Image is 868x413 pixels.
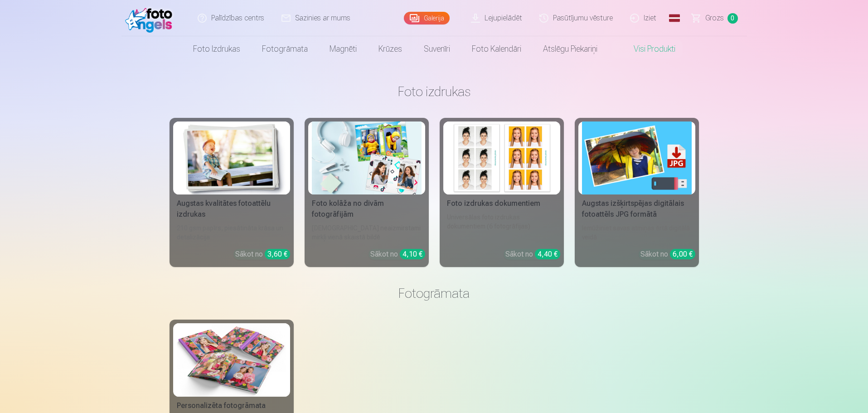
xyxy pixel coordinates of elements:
[235,249,290,260] div: Sākot no
[251,36,319,62] a: Fotogrāmata
[582,121,692,194] img: Augstas izšķirtspējas digitālais fotoattēls JPG formātā
[265,249,290,259] div: 3,60 €
[312,121,422,194] img: Foto kolāža no divām fotogrāfijām
[319,36,368,62] a: Magnēti
[308,224,425,242] div: [DEMOGRAPHIC_DATA] neaizmirstami mirkļi vienā skaistā bildē
[400,249,425,259] div: 4,10 €
[177,323,286,396] img: Personalizēta fotogrāmata 27x27 cm
[670,249,695,259] div: 6,00 €
[308,198,425,220] div: Foto kolāža no divām fotogrāfijām
[404,12,450,24] a: Galerija
[640,249,695,260] div: Sākot no
[578,198,695,220] div: Augstas izšķirtspējas digitālais fotoattēls JPG formātā
[461,36,532,62] a: Foto kalendāri
[413,36,461,62] a: Suvenīri
[578,224,695,242] div: Iemūžiniet savas atmiņas ērtā digitālā veidā
[177,83,692,100] h3: Foto izdrukas
[173,224,290,242] div: 210 gsm papīrs, piesātināta krāsa un detalizācija
[177,121,286,194] img: Augstas kvalitātes fotoattēlu izdrukas
[705,13,724,24] span: Grozs
[173,198,290,220] div: Augstas kvalitātes fotoattēlu izdrukas
[575,118,699,267] a: Augstas izšķirtspējas digitālais fotoattēls JPG formātāAugstas izšķirtspējas digitālais fotoattēl...
[368,36,413,62] a: Krūzes
[532,36,608,62] a: Atslēgu piekariņi
[170,118,294,267] a: Augstas kvalitātes fotoattēlu izdrukasAugstas kvalitātes fotoattēlu izdrukas210 gsm papīrs, piesā...
[443,198,560,209] div: Foto izdrukas dokumentiem
[727,13,738,24] span: 0
[305,118,429,267] a: Foto kolāža no divām fotogrāfijāmFoto kolāža no divām fotogrāfijām[DEMOGRAPHIC_DATA] neaizmirstam...
[125,4,177,33] img: /fa1
[440,118,564,267] a: Foto izdrukas dokumentiemFoto izdrukas dokumentiemUniversālas foto izdrukas dokumentiem (6 fotogr...
[447,121,557,194] img: Foto izdrukas dokumentiem
[182,36,251,62] a: Foto izdrukas
[505,249,560,260] div: Sākot no
[608,36,686,62] a: Visi produkti
[535,249,560,259] div: 4,40 €
[443,213,560,242] div: Universālas foto izdrukas dokumentiem (6 fotogrāfijas)
[177,285,692,301] h3: Fotogrāmata
[370,249,425,260] div: Sākot no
